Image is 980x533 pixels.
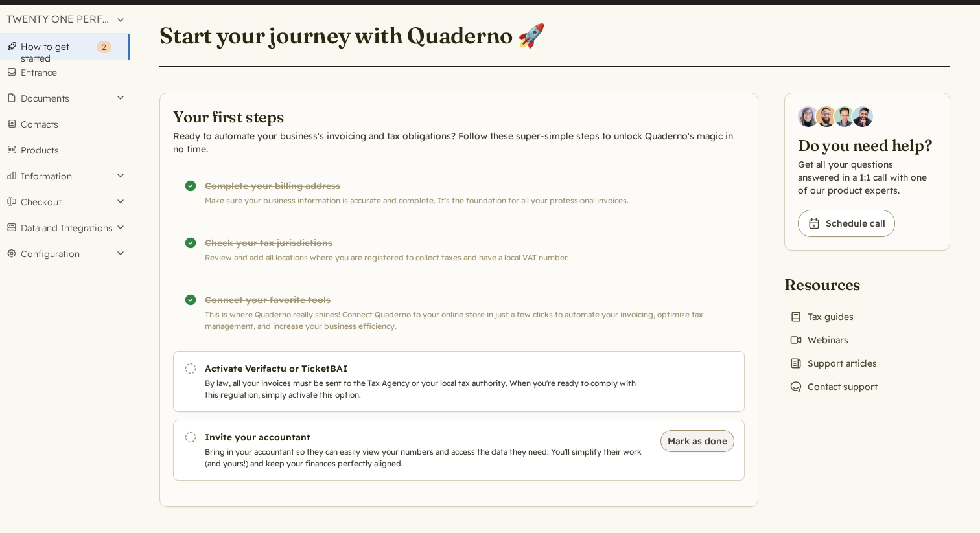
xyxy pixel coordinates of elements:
font: Start your journey with Quaderno 🚀 [159,21,545,49]
img: Ivo Oltmans, Business Developer at Quaderno [834,106,855,127]
font: Contact support [808,381,878,392]
a: Tax guides [784,308,859,326]
font: Support articles [808,357,877,369]
font: Contacts [21,119,58,130]
font: Schedule call [826,218,885,229]
font: Documents [21,93,69,104]
a: Invite your accountant Bring in your accountant so they can easily view your numbers and access t... [173,420,745,481]
font: Activate Verifactu or TicketBAI [205,363,347,374]
a: Support articles [784,354,882,372]
font: Bring in your accountant so they can easily view your numbers and access the data they need. You'... [205,447,642,468]
font: TWENTY ONE PERFORMANCE CYCLING CLOTHING SL [6,12,277,25]
font: Webinars [808,334,848,346]
font: Tax guides [808,311,854,323]
font: Information [21,170,72,182]
img: Jairo Fumero, Account Executive at Quaderno [816,106,837,127]
font: Checkout [21,196,62,208]
font: Ready to automate your business's invoicing and tax obligations? Follow these super-simple steps ... [173,130,733,155]
font: Do you need help? [798,135,933,155]
a: Activate Verifactu or TicketBAI By law, all your invoices must be sent to the Tax Agency or your ... [173,351,745,412]
font: By law, all your invoices must be sent to the Tax Agency or your local tax authority. When you're... [205,378,636,400]
img: Diana Carrasco, Account Executive at Quaderno [798,106,819,127]
font: Products [21,144,59,156]
font: Entrance [21,67,57,78]
a: Webinars [784,331,854,349]
font: Data and Integrations [21,222,113,234]
button: Mark as done [660,430,734,452]
font: Configuration [21,248,80,260]
font: Resources [784,275,861,294]
font: Mark as done [668,435,727,447]
font: How to get started [21,41,69,64]
span: 2 [102,42,106,52]
img: Javier Rubio, DevRel at Quaderno [852,106,873,127]
font: Invite your accountant [205,431,310,443]
font: Your first steps [173,107,285,126]
a: Schedule call [798,210,895,237]
font: Get all your questions answered in a 1:1 call with one of our product experts. [798,159,927,196]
